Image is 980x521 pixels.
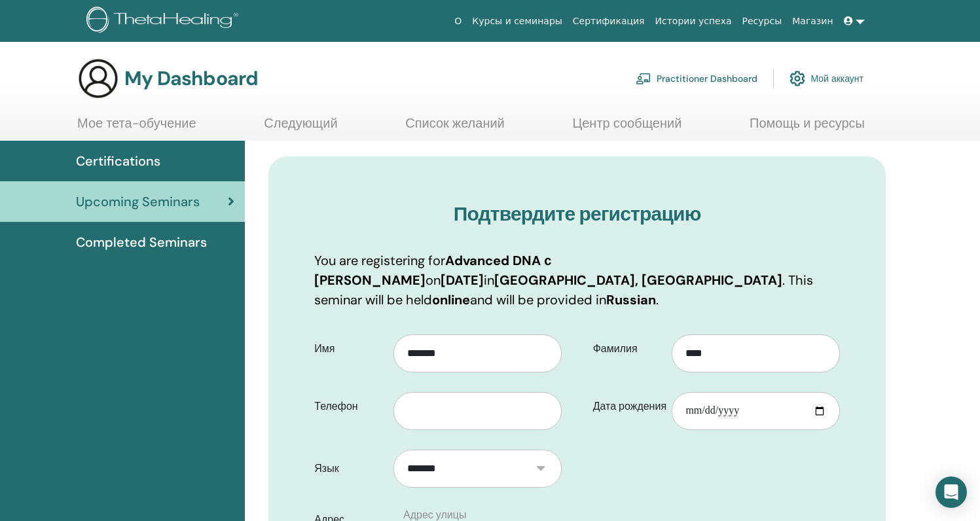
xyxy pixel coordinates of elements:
[86,7,243,36] img: logo.png
[636,73,651,84] img: chalkboard-teacher.svg
[76,232,207,252] span: Completed Seminars
[405,115,505,141] a: Список желаний
[304,394,393,419] label: Телефон
[750,115,865,141] a: Помощь и ресурсы
[124,67,258,90] h3: My Dashboard
[789,67,805,90] img: cog.svg
[572,115,681,141] a: Центр сообщений
[432,291,470,308] b: online
[789,64,863,93] a: Мой аккаунт
[467,9,568,33] a: Курсы и семинары
[304,456,393,481] label: Язык
[264,115,337,141] a: Следующий
[568,9,650,33] a: Сертификация
[304,336,393,361] label: Имя
[76,151,160,171] span: Certifications
[449,9,467,33] a: О
[583,336,672,361] label: Фамилия
[77,58,119,99] img: generic-user-icon.jpg
[314,202,840,226] h3: Подтвердите регистрацию
[737,9,788,33] a: Ресурсы
[787,9,838,33] a: Магазин
[636,64,757,93] a: Practitioner Dashboard
[606,291,656,308] b: Russian
[583,394,672,419] label: Дата рождения
[76,192,200,211] span: Upcoming Seminars
[314,251,840,310] p: You are registering for on in . This seminar will be held and will be provided in .
[494,272,782,289] b: [GEOGRAPHIC_DATA], [GEOGRAPHIC_DATA]
[650,9,737,33] a: Истории успеха
[935,476,967,508] div: Open Intercom Messenger
[77,115,196,141] a: Мое тета-обучение
[441,272,484,289] b: [DATE]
